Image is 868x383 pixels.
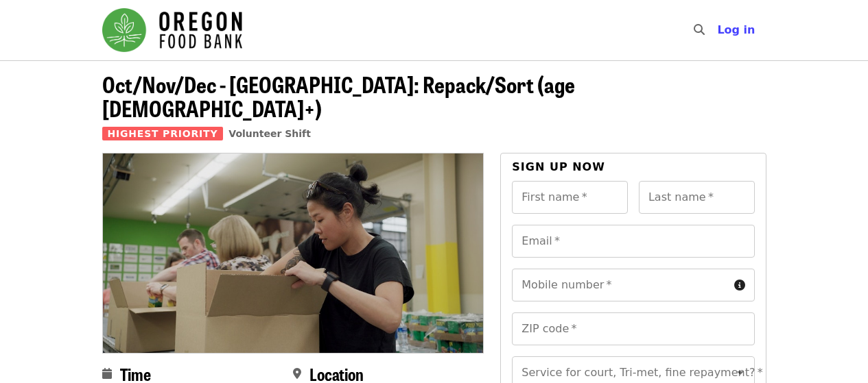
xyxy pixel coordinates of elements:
[706,16,766,44] button: Log in
[512,312,754,345] input: ZIP code
[694,23,705,36] i: search icon
[512,160,605,173] span: Sign up now
[102,8,242,52] img: Oregon Food Bank - Home
[228,128,311,139] a: Volunteer Shift
[734,279,745,292] i: circle-info icon
[731,363,750,382] button: Open
[512,181,628,214] input: First name
[103,153,484,352] img: Oct/Nov/Dec - Portland: Repack/Sort (age 8+) organized by Oregon Food Bank
[512,269,728,301] input: Mobile number
[293,367,301,380] i: map-marker-alt icon
[717,23,755,36] span: Log in
[512,225,754,258] input: Email
[102,367,112,380] i: calendar icon
[639,181,755,214] input: Last name
[102,68,575,124] span: Oct/Nov/Dec - [GEOGRAPHIC_DATA]: Repack/Sort (age [DEMOGRAPHIC_DATA]+)
[102,127,224,140] span: Highest Priority
[713,14,724,47] input: Search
